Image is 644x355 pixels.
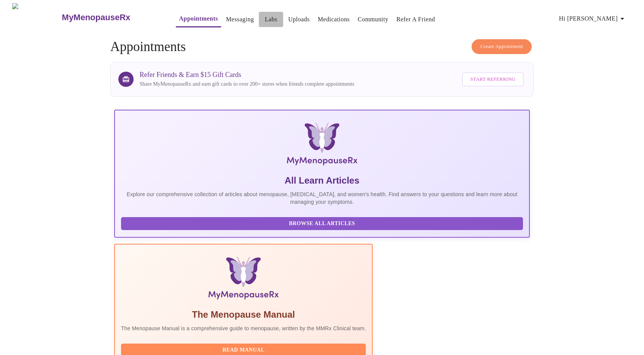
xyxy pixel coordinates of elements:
[226,14,254,25] a: Messaging
[160,257,327,302] img: Menopause Manual
[12,3,61,32] img: MyMenopauseRx Logo
[129,345,359,355] span: Read Manual
[223,12,257,27] button: Messaging
[121,174,523,187] h5: All Learn Articles
[121,190,523,206] p: Explore our comprehensive collection of articles about menopause, [MEDICAL_DATA], and women's hea...
[121,325,366,332] p: The Menopause Manual is a comprehensive guide to menopause, written by the MMRx Clinical team.
[179,13,218,24] a: Appointments
[393,12,438,27] button: Refer a Friend
[121,217,523,230] button: Browse All Articles
[396,14,435,25] a: Refer a Friend
[140,80,354,88] p: Share MyMenopauseRx and earn gift cards to over 200+ stores when friends complete appointments
[288,14,310,25] a: Uploads
[61,4,161,31] a: MyMenopauseRx
[358,14,389,25] a: Community
[285,12,313,27] button: Uploads
[318,14,350,25] a: Medications
[183,123,461,168] img: MyMenopauseRx Logo
[129,219,515,229] span: Browse All Articles
[265,14,277,25] a: Labs
[140,71,354,79] h3: Refer Friends & Earn $15 Gift Cards
[121,220,525,226] a: Browse All Articles
[559,13,627,24] span: Hi [PERSON_NAME]
[472,39,532,54] button: Create Appointment
[355,12,392,27] button: Community
[470,75,515,84] span: Start Referring
[556,11,630,26] button: Hi [PERSON_NAME]
[315,12,353,27] button: Medications
[259,12,283,27] button: Labs
[110,39,534,54] h4: Appointments
[176,11,221,27] button: Appointments
[480,42,523,51] span: Create Appointment
[121,309,366,321] h5: The Menopause Manual
[462,72,524,86] button: Start Referring
[62,13,131,22] h3: MyMenopauseRx
[460,69,526,90] a: Start Referring
[121,346,368,353] a: Read Manual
